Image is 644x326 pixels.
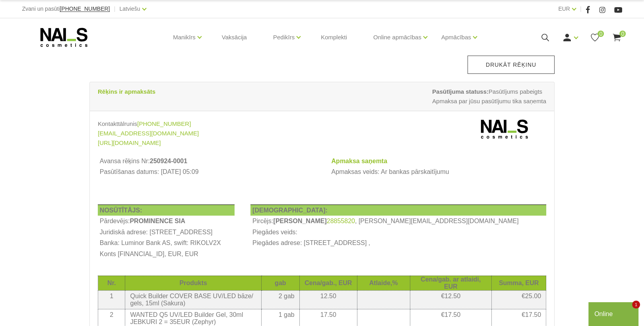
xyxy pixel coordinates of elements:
[119,4,140,14] a: Latviešu
[137,119,191,129] a: [PHONE_NUMBER]
[432,87,546,106] span: Pasūtījums pabeigts Apmaksa par jūsu pasūtījumu tika saņemta
[98,129,199,138] a: [EMAIL_ADDRESS][DOMAIN_NAME]
[373,21,421,53] a: Online apmācības
[558,4,570,14] a: EUR
[590,33,600,42] a: 0
[98,156,314,167] th: Avansa rēķins Nr:
[98,216,235,227] td: Pārdevējs:
[150,158,187,164] b: 250924-0001
[467,56,555,74] a: Drukāt rēķinu
[98,276,125,290] th: Nr.
[98,119,316,129] div: Kontakttālrunis
[98,167,314,178] td: Pasūtīšanas datums: [DATE] 05:09
[597,31,604,37] span: 0
[250,204,546,216] th: [DEMOGRAPHIC_DATA]:
[619,31,626,37] span: 0
[580,4,582,14] span: |
[60,6,110,12] a: [PHONE_NUMBER]
[492,276,546,290] th: Summa, EUR
[60,6,110,12] span: [PHONE_NUMBER]
[441,21,471,53] a: Apmācības
[130,218,185,224] b: PROMINENCE SIA
[114,4,115,14] span: |
[327,218,355,225] a: 28855820
[125,290,261,309] td: Quick Builder COVER BASE UV/LED bāze/ gels, 15ml (Sakura)
[173,21,196,53] a: Manikīrs
[588,301,640,326] iframe: chat widget
[410,290,491,309] td: €12.50
[330,167,546,178] td: Apmaksas veids: Ar bankas pārskaitījumu
[273,21,295,53] a: Pedikīrs
[357,276,410,290] th: Atlaide,%
[250,238,546,249] td: Piegādes adrese: [STREET_ADDRESS] ,
[250,227,546,238] td: Piegādes veids:
[273,218,326,224] b: [PERSON_NAME]
[410,276,491,290] th: Cena/gab. ar atlaidi, EUR
[98,249,235,260] th: Konts [FINANCIAL_ID], EUR, EUR
[98,290,125,309] td: 1
[314,18,353,56] a: Komplekti
[250,216,546,227] td: Pircējs: , [PERSON_NAME][EMAIL_ADDRESS][DOMAIN_NAME]
[125,276,261,290] th: Produkts
[612,33,622,42] a: 0
[98,177,314,189] td: Avansa rēķins izdrukāts: [DATE] 08:09:33
[215,18,253,56] a: Vaksācija
[299,290,357,309] td: 12.50
[22,4,110,14] div: Zvani un pasūti
[261,276,299,290] th: gab
[299,276,357,290] th: Cena/gab., EUR
[98,204,235,216] th: NOSŪTĪTĀJS:
[331,158,387,164] strong: Apmaksa saņemta
[98,238,235,249] th: Banka: Luminor Bank AS, swift: RIKOLV2X
[492,290,546,309] td: €25.00
[432,88,489,95] strong: Pasūtījuma statuss:
[98,138,161,148] a: [URL][DOMAIN_NAME]
[98,88,155,95] strong: Rēķins ir apmaksāts
[261,290,299,309] td: 2 gab
[98,227,235,238] th: Juridiskā adrese: [STREET_ADDRESS]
